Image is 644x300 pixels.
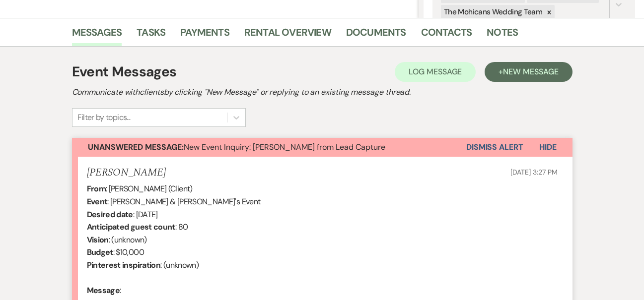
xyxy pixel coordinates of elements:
[466,138,523,157] button: Dismiss Alert
[137,24,165,46] a: Tasks
[87,196,108,207] b: Event
[88,142,385,152] span: New Event Inquiry: [PERSON_NAME] from Lead Capture
[421,24,472,46] a: Contacts
[87,222,175,232] b: Anticipated guest count
[88,142,184,152] strong: Unanswered Message:
[487,24,518,46] a: Notes
[441,5,544,19] div: The Mohicans Wedding Team
[485,62,572,82] button: +New Message
[87,183,106,194] b: From
[72,61,177,82] h1: Event Messages
[72,24,122,46] a: Messages
[87,260,161,270] b: Pinterest inspiration
[510,168,557,177] span: [DATE] 3:27 PM
[395,62,476,82] button: Log Message
[503,66,558,77] span: New Message
[87,235,109,245] b: Vision
[87,285,120,296] b: Message
[244,24,331,46] a: Rental Overview
[87,247,113,257] b: Budget
[87,209,133,220] b: Desired date
[539,142,557,152] span: Hide
[72,86,572,98] h2: Communicate with clients by clicking "New Message" or replying to an existing message thread.
[72,138,466,157] button: Unanswered Message:New Event Inquiry: [PERSON_NAME] from Lead Capture
[346,24,406,46] a: Documents
[87,167,166,179] h5: [PERSON_NAME]
[77,112,131,123] div: Filter by topics...
[409,66,462,77] span: Log Message
[523,138,572,157] button: Hide
[180,24,229,46] a: Payments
